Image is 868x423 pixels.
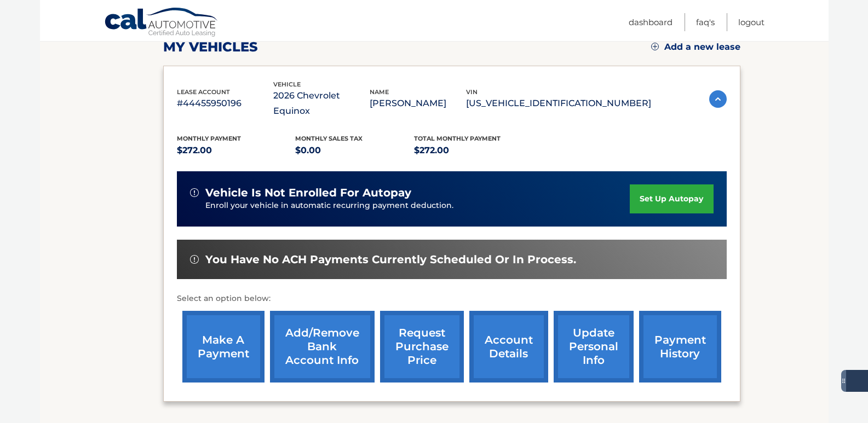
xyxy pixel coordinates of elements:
[651,43,659,50] img: add.svg
[190,188,199,197] img: alert-white.svg
[177,292,727,305] p: Select an option below:
[177,143,296,158] p: $272.00
[205,200,630,212] p: Enroll your vehicle in automatic recurring payment deduction.
[182,311,265,383] a: make a payment
[190,255,199,264] img: alert-white.svg
[370,96,466,111] p: [PERSON_NAME]
[273,80,301,88] span: vehicle
[177,135,241,142] span: Monthly Payment
[466,88,478,96] span: vin
[177,88,230,96] span: lease account
[205,186,411,200] span: vehicle is not enrolled for autopay
[651,42,740,53] a: Add a new lease
[709,90,727,108] img: accordion-active.svg
[273,88,370,119] p: 2026 Chevrolet Equinox
[414,135,501,142] span: Total Monthly Payment
[380,311,464,383] a: request purchase price
[469,311,548,383] a: account details
[554,311,634,383] a: update personal info
[163,39,258,55] h2: my vehicles
[104,7,219,39] a: Cal Automotive
[414,143,533,158] p: $272.00
[295,135,363,142] span: Monthly sales Tax
[205,253,576,266] span: You have no ACH payments currently scheduled or in process.
[630,184,713,213] a: set up autopay
[270,311,375,383] a: Add/Remove bank account info
[295,143,414,158] p: $0.00
[177,96,273,111] p: #44455950196
[629,13,672,31] a: Dashboard
[696,13,715,31] a: FAQ's
[466,96,651,111] p: [US_VEHICLE_IDENTIFICATION_NUMBER]
[370,88,389,96] span: name
[639,311,721,383] a: payment history
[738,13,764,31] a: Logout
